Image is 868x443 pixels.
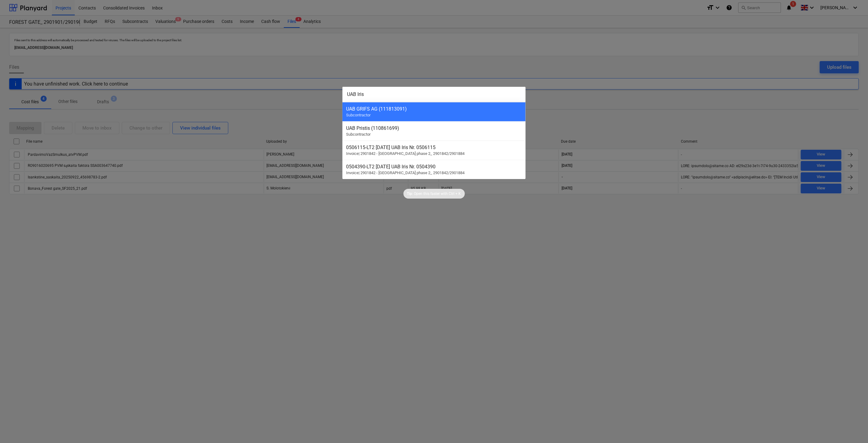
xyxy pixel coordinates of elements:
span: Subcontractor [346,132,371,137]
div: UAB GRIFS AG (111813091) [346,106,522,112]
div: Tip:Open this faster withCtrl + K [403,189,465,199]
span: Invoice | 2901842 - [GEOGRAPHIC_DATA] phase 2_ 2901842/2901884 [346,170,465,175]
p: Tip: [407,191,413,196]
div: UAB Pristis (110861699) [346,125,522,131]
input: Search for projects, line-items, subcontracts, valuations, subcontractors... [342,87,526,102]
div: UAB GRIFS AG (111813091)Subcontractor [342,102,526,121]
div: 0504390 - LT2 [DATE] UAB Iris Nr. 0504390 [346,164,522,170]
div: UAB Pristis (110861699)Subcontractor [342,121,526,141]
p: Ctrl + K [449,191,461,196]
p: Open this faster with [414,191,448,196]
span: Invoice | 2901842 - [GEOGRAPHIC_DATA] phase 2_ 2901842/2901884 [346,151,465,156]
div: 0504390-LT2 [DATE] UAB Iris Nr. 0504390Invoice| 2901842 - [GEOGRAPHIC_DATA] phase 2_ 2901842/2901884 [342,160,526,179]
div: 0506115 - LT2 [DATE] UAB Iris Nr. 0506115 [346,145,522,150]
span: Subcontractor [346,113,371,117]
div: 0506115-LT2 [DATE] UAB Iris Nr. 0506115Invoice| 2901842 - [GEOGRAPHIC_DATA] phase 2_ 2901842/2901884 [342,141,526,160]
iframe: Chat Widget [837,414,868,443]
